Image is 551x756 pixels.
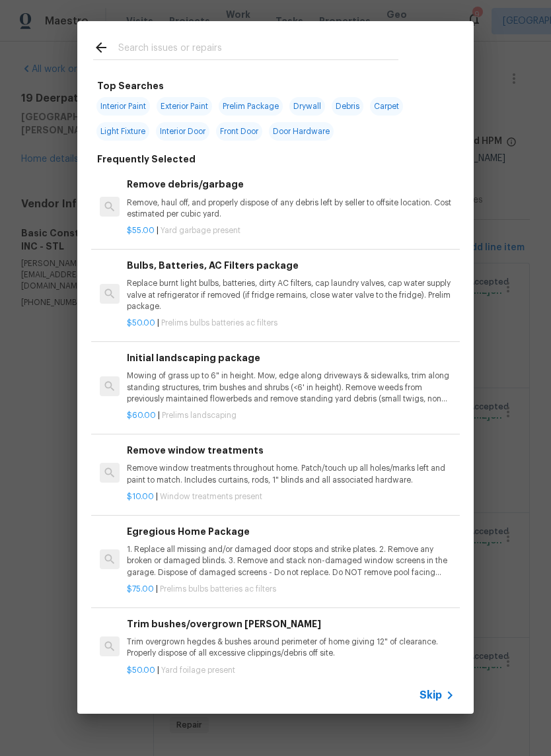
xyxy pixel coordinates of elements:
[127,636,455,659] p: Trim overgrown hegdes & bushes around perimeter of home giving 12" of clearance. Properly dispose...
[97,79,164,93] h6: Top Searches
[127,410,455,421] p: |
[370,97,403,116] span: Carpet
[127,351,455,365] h6: Initial landscaping package
[160,493,262,500] span: Window treatments present
[127,524,455,539] h6: Egregious Home Package
[157,97,212,116] span: Exterior Paint
[127,584,455,595] p: |
[127,585,154,593] span: $75.00
[127,491,455,502] p: |
[118,40,398,59] input: Search issues or repairs
[127,318,455,329] p: |
[332,97,363,116] span: Debris
[420,689,442,702] span: Skip
[289,97,325,116] span: Drywall
[127,411,156,419] span: $60.00
[127,197,455,220] p: Remove, haul off, and properly dispose of any debris left by seller to offsite location. Cost est...
[127,177,455,191] h6: Remove debris/garbage
[216,122,262,141] span: Front Door
[161,226,240,234] span: Yard garbage present
[96,122,149,141] span: Light Fixture
[127,226,155,234] span: $55.00
[127,617,455,631] h6: Trim bushes/overgrown [PERSON_NAME]
[127,258,455,273] h6: Bulbs, Batteries, AC Filters package
[127,278,455,312] p: Replace burnt light bulbs, batteries, dirty AC filters, cap laundry valves, cap water supply valv...
[127,666,155,674] span: $50.00
[127,544,455,578] p: 1. Replace all missing and/or damaged door stops and strike plates. 2. Remove any broken or damag...
[127,493,154,500] span: $10.00
[127,463,455,485] p: Remove window treatments throughout home. Patch/touch up all holes/marks left and paint to match....
[161,666,235,674] span: Yard foilage present
[127,443,455,458] h6: Remove window treatments
[127,370,455,404] p: Mowing of grass up to 6" in height. Mow, edge along driveways & sidewalks, trim along standing st...
[161,319,277,327] span: Prelims bulbs batteries ac filters
[127,225,455,236] p: |
[156,122,209,141] span: Interior Door
[269,122,334,141] span: Door Hardware
[219,97,283,116] span: Prelim Package
[96,97,150,116] span: Interior Paint
[160,585,276,593] span: Prelims bulbs batteries ac filters
[127,665,455,676] p: |
[127,319,155,327] span: $50.00
[97,152,196,166] h6: Frequently Selected
[162,411,237,419] span: Prelims landscaping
